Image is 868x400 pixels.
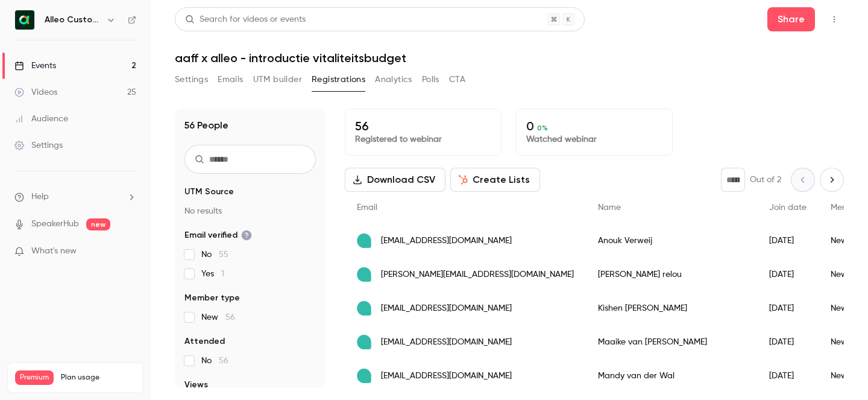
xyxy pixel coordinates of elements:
[820,168,844,192] button: Next page
[757,224,819,258] div: [DATE]
[15,370,54,385] span: Premium
[357,233,371,248] img: aaff.nl
[422,70,439,89] button: Polls
[31,245,77,258] span: What's new
[175,51,844,65] h1: aaff x alleo - introductie vitaliteitsbudget
[14,191,136,203] li: help-dropdown-opener
[375,70,412,89] button: Analytics
[757,325,819,359] div: [DATE]
[184,335,225,348] span: Attended
[381,302,512,315] span: [EMAIL_ADDRESS][DOMAIN_NAME]
[586,325,757,359] div: Maaike van [PERSON_NAME]
[14,113,68,125] div: Audience
[185,13,306,26] div: Search for videos or events
[757,359,819,393] div: [DATE]
[184,118,228,133] h1: 56 People
[381,370,512,383] span: [EMAIL_ADDRESS][DOMAIN_NAME]
[767,7,815,31] button: Share
[86,218,110,230] span: new
[526,133,662,145] p: Watched webinar
[750,174,781,186] p: Out of 2
[219,250,228,259] span: 55
[184,292,240,304] span: Member type
[357,203,377,212] span: Email
[15,10,34,30] img: Alleo Customer Success
[225,313,235,322] span: 56
[14,60,56,72] div: Events
[598,203,621,212] span: Name
[357,267,371,282] img: aaff.nl
[175,70,208,89] button: Settings
[45,14,101,26] h6: Alleo Customer Success
[537,124,548,132] span: 0 %
[381,336,512,349] span: [EMAIL_ADDRESS][DOMAIN_NAME]
[586,291,757,325] div: Kishen [PERSON_NAME]
[218,70,243,89] button: Emails
[253,70,302,89] button: UTM builder
[184,205,316,217] p: No results
[184,229,252,241] span: Email verified
[201,249,228,261] span: No
[357,369,371,383] img: aaff.nl
[14,86,57,98] div: Videos
[586,359,757,393] div: Mandy van der Wal
[769,203,807,212] span: Join date
[450,168,540,192] button: Create Lists
[31,191,49,203] span: Help
[201,311,235,323] span: New
[31,218,79,230] a: SpeakerHub
[219,357,228,365] span: 56
[201,355,228,367] span: No
[381,268,574,281] span: [PERSON_NAME][EMAIL_ADDRESS][DOMAIN_NAME]
[355,133,491,145] p: Registered to webinar
[14,139,63,151] div: Settings
[184,186,234,198] span: UTM Source
[345,168,445,192] button: Download CSV
[61,373,136,383] span: Plan usage
[449,70,465,89] button: CTA
[357,335,371,349] img: aaff.nl
[184,379,208,391] span: Views
[381,235,512,247] span: [EMAIL_ADDRESS][DOMAIN_NAME]
[312,70,365,89] button: Registrations
[757,291,819,325] div: [DATE]
[757,258,819,291] div: [DATE]
[586,224,757,258] div: Anouk Verweij
[526,119,662,133] p: 0
[201,268,224,280] span: Yes
[357,301,371,316] img: aaff.nl
[586,258,757,291] div: [PERSON_NAME] relou
[221,270,224,278] span: 1
[355,119,491,133] p: 56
